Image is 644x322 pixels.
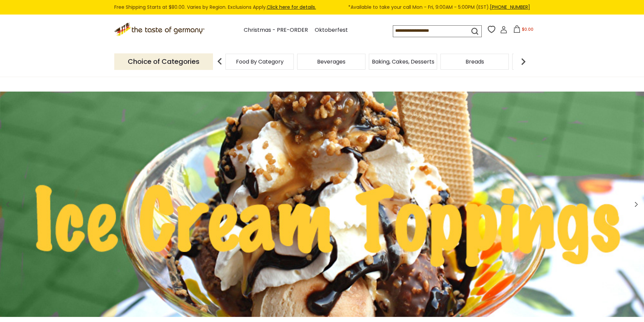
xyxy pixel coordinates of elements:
a: Oktoberfest [315,26,348,35]
span: *Available to take your call Mon - Fri, 9:00AM - 5:00PM (EST). [348,3,530,11]
p: Choice of Categories [114,53,213,70]
a: Click here for details. [267,4,316,10]
div: Free Shipping Starts at $80.00. Varies by Region. Exclusions Apply. [114,3,530,11]
img: next arrow [517,55,530,68]
a: Baking, Cakes, Desserts [372,59,434,64]
a: [PHONE_NUMBER] [490,4,530,10]
a: Christmas - PRE-ORDER [244,26,308,35]
img: previous arrow [213,55,226,68]
span: $0.00 [522,26,533,32]
a: Breads [466,59,484,64]
a: Food By Category [236,59,284,64]
a: Beverages [317,59,345,64]
button: $0.00 [509,25,538,35]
